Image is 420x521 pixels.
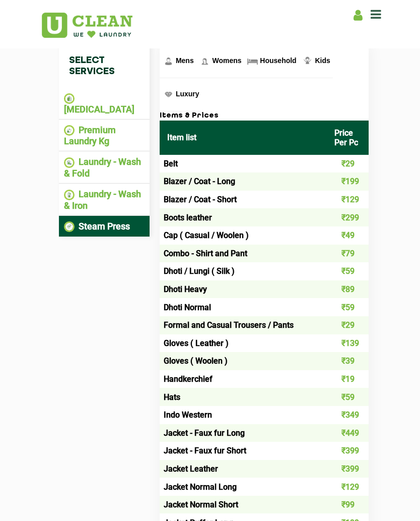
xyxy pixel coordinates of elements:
[160,316,327,334] td: Formal and Casual Trousers / Pants
[327,262,369,280] td: ₹59
[327,496,369,514] td: ₹99
[64,221,145,233] li: Steam Press
[327,370,369,388] td: ₹19
[160,155,327,173] td: Belt
[160,442,327,460] td: Jacket - Faux fur Short
[160,460,327,478] td: Jacket Leather
[327,155,369,173] td: ₹29
[160,478,327,496] td: Jacket Normal Long
[64,221,75,232] img: Steam Press
[327,208,369,226] td: ₹299
[327,280,369,299] td: ₹89
[327,334,369,353] td: ₹139
[160,172,327,191] td: Blazer / Coat - Long
[327,442,369,460] td: ₹399
[160,245,327,263] td: Combo - Shirt and Pant
[160,424,327,442] td: Jacket - Faux fur Long
[64,92,145,114] li: [MEDICAL_DATA]
[64,156,145,179] li: Laundry - Wash & Fold
[42,13,132,38] img: UClean Laundry and Dry Cleaning
[246,55,259,68] img: Household
[64,189,145,211] li: Laundry - Wash & Iron
[160,262,327,280] td: Dhoti / Lungi ( Silk )
[327,352,369,370] td: ₹39
[160,298,327,316] td: Dhoti Normal
[162,88,175,101] img: Luxury
[315,56,330,65] span: Kids
[160,191,327,209] td: Blazer / Coat - Short
[160,226,327,245] td: Cap ( Casual / Woolen )
[160,208,327,226] td: Boots leather
[160,280,327,299] td: Dhoti Heavy
[160,111,369,121] h3: Items & Prices
[327,388,369,406] td: ₹59
[327,298,369,316] td: ₹59
[212,56,241,65] span: Womens
[260,56,296,65] span: Household
[176,56,194,65] span: Mens
[64,93,75,104] img: Dry Cleaning
[64,157,75,168] img: Laundry - Wash & Fold
[301,55,314,68] img: Kids
[327,172,369,191] td: ₹199
[160,388,327,406] td: Hats
[160,406,327,424] td: Indo Western
[160,370,327,388] td: Handkerchief
[64,190,75,200] img: Laundry - Wash & Iron
[198,55,211,68] img: Womens
[160,121,327,155] th: Item list
[160,496,327,514] td: Jacket Normal Short
[327,460,369,478] td: ₹399
[327,406,369,424] td: ₹349
[327,316,369,334] td: ₹29
[162,55,175,68] img: Mens
[327,245,369,263] td: ₹79
[64,125,75,136] img: Premium Laundry Kg
[160,334,327,353] td: Gloves ( Leather )
[176,90,199,98] span: Luxury
[59,45,150,87] h4: Select Services
[327,191,369,209] td: ₹129
[327,424,369,442] td: ₹449
[327,226,369,245] td: ₹49
[64,125,145,147] li: Premium Laundry Kg
[327,121,369,155] th: Price Per Pc
[327,478,369,496] td: ₹129
[160,352,327,370] td: Gloves ( Woolen )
